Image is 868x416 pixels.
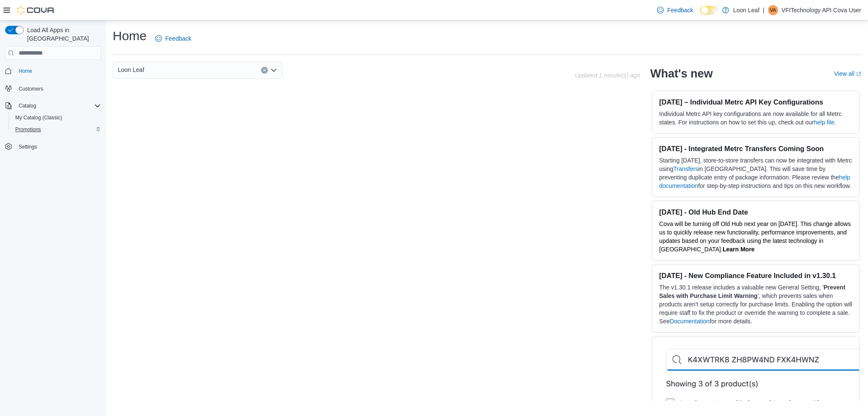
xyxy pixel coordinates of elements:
[659,284,845,299] strong: Prevent Sales with Purchase Limit Warning
[670,318,709,325] a: Documentation
[834,70,861,77] a: View allExternal link
[19,85,43,92] span: Customers
[770,5,776,15] span: VA
[15,66,36,76] a: Home
[15,101,39,111] button: Catalog
[5,61,101,175] nav: Complex example
[17,6,55,14] img: Cova
[700,6,718,15] input: Dark Mode
[2,82,104,94] button: Customers
[15,126,41,133] span: Promotions
[24,26,101,43] span: Load All Apps in [GEOGRAPHIC_DATA]
[700,15,701,15] span: Dark Mode
[12,124,101,135] span: Promotions
[152,30,195,47] a: Feedback
[659,271,852,280] h3: [DATE] - New Compliance Feature Included in v1.30.1
[659,283,852,325] p: The v1.30.1 release includes a valuable new General Setting, ' ', which prevents sales when produ...
[659,156,852,190] p: Starting [DATE], store-to-store transfers can now be integrated with Metrc using in [GEOGRAPHIC_D...
[8,112,104,124] button: My Catalog (Classic)
[118,65,144,75] span: Loon Leaf
[856,72,861,77] svg: External link
[2,141,104,153] button: Settings
[15,141,101,152] span: Settings
[113,28,147,44] h1: Home
[19,68,32,74] span: Home
[654,2,696,19] a: Feedback
[763,5,765,15] p: |
[659,98,852,106] h3: [DATE] – Individual Metrc API Key Configurations
[2,100,104,112] button: Catalog
[659,110,852,127] p: Individual Metrc API key configurations are now available for all Metrc states. For instructions ...
[723,246,754,253] a: Learn More
[659,220,851,253] span: Cova will be turning off Old Hub next year on [DATE]. This change allows us to quickly release ne...
[19,143,37,150] span: Settings
[782,5,861,15] p: VFITechnology API Cova User
[659,174,850,189] a: help documentation
[165,34,191,43] span: Feedback
[15,101,101,111] span: Catalog
[15,84,47,94] a: Customers
[768,5,778,15] div: VFITechnology API Cova User
[8,124,104,135] button: Promotions
[673,165,698,172] a: Transfers
[15,66,101,76] span: Home
[19,102,36,109] span: Catalog
[650,67,712,80] h2: What's new
[270,67,277,74] button: Open list of options
[659,144,852,153] h3: [DATE] - Integrated Metrc Transfers Coming Soon
[12,124,45,135] a: Promotions
[733,5,759,15] p: Loon Leaf
[814,119,834,126] a: help file
[15,114,62,121] span: My Catalog (Classic)
[12,113,66,123] a: My Catalog (Classic)
[15,142,40,152] a: Settings
[12,113,101,123] span: My Catalog (Classic)
[15,83,101,94] span: Customers
[2,65,104,77] button: Home
[667,6,693,14] span: Feedback
[659,208,852,216] h3: [DATE] - Old Hub End Date
[261,67,268,74] button: Clear input
[575,72,640,79] p: Updated 1 minute(s) ago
